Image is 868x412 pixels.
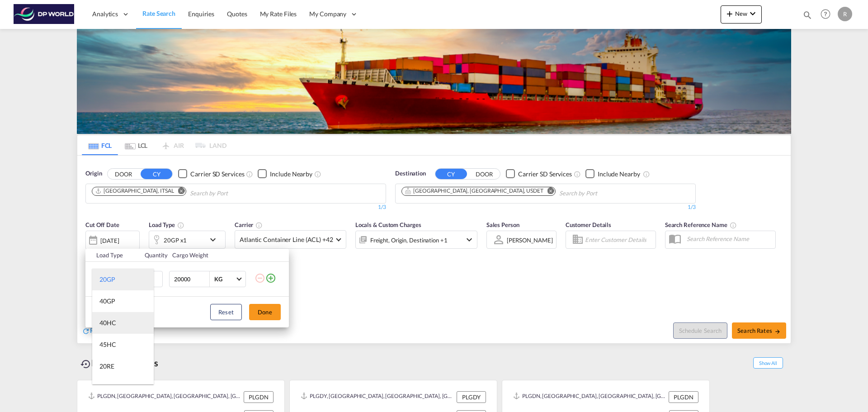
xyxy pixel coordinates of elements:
[99,318,116,327] div: 40HC
[99,275,115,284] div: 20GP
[99,362,114,371] div: 20RE
[99,384,114,393] div: 40RE
[99,297,115,306] div: 40GP
[99,340,116,349] div: 45HC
